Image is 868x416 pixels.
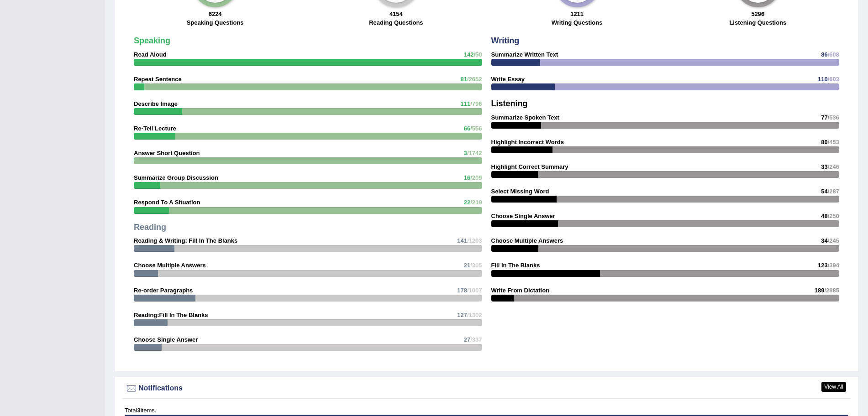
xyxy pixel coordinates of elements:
strong: Write From Dictation [491,287,550,294]
strong: Select Missing Word [491,188,549,195]
span: /50 [473,51,482,58]
strong: 5296 [751,10,764,17]
span: 33 [821,163,827,170]
strong: Listening [491,99,528,108]
strong: Describe Image [134,100,178,107]
strong: Highlight Correct Summary [491,163,568,170]
span: /608 [828,51,839,58]
strong: Answer Short Question [134,150,200,156]
span: 111 [460,100,470,107]
label: Listening Questions [729,18,786,27]
div: Total items. [125,406,848,415]
span: /1203 [467,237,482,244]
strong: Respond To A Situation [134,199,200,206]
strong: Highlight Incorrect Words [491,139,564,146]
span: /287 [828,188,839,195]
strong: Summarize Spoken Text [491,114,559,121]
span: 16 [464,174,470,181]
span: 141 [457,237,467,244]
strong: Repeat Sentence [134,76,182,83]
span: 178 [457,287,467,294]
span: 48 [821,213,827,219]
span: /556 [470,125,482,132]
strong: Speaking [134,36,170,45]
span: 34 [821,237,827,244]
span: /337 [470,336,482,343]
span: 54 [821,188,827,195]
span: /245 [828,237,839,244]
strong: Choose Single Answer [134,336,198,343]
span: 80 [821,139,827,146]
strong: 4154 [389,10,403,17]
span: 21 [464,262,470,269]
strong: 6224 [209,10,222,17]
span: 22 [464,199,470,206]
span: /209 [470,174,482,181]
span: 127 [457,312,467,318]
span: 3 [464,150,467,156]
strong: Reading [134,223,166,232]
span: 142 [464,51,474,58]
span: /1742 [467,150,482,156]
a: View All [821,382,846,392]
strong: Choose Multiple Answers [491,237,563,244]
strong: Re-Tell Lecture [134,125,176,132]
span: /796 [470,100,482,107]
label: Writing Questions [552,18,603,27]
strong: Read Aloud [134,51,167,58]
span: 189 [815,287,825,294]
span: /394 [828,262,839,269]
span: 86 [821,51,827,58]
span: /305 [470,262,482,269]
span: /1302 [467,312,482,318]
span: 77 [821,114,827,121]
span: 66 [464,125,470,132]
b: 3 [137,407,140,414]
strong: Choose Multiple Answers [134,262,206,269]
span: 27 [464,336,470,343]
span: /2885 [824,287,839,294]
strong: Fill In The Blanks [491,262,540,269]
span: /536 [828,114,839,121]
strong: Summarize Group Discussion [134,174,218,181]
label: Reading Questions [369,18,423,27]
div: Notifications [125,382,848,395]
strong: Reading:Fill In The Blanks [134,312,208,318]
span: /2652 [467,76,482,83]
strong: Reading & Writing: Fill In The Blanks [134,237,237,244]
span: /1007 [467,287,482,294]
span: /219 [470,199,482,206]
strong: Writing [491,36,520,45]
span: /250 [828,213,839,219]
strong: 1211 [570,10,584,17]
strong: Write Essay [491,76,525,83]
strong: Re-order Paragraphs [134,287,193,294]
span: /603 [828,76,839,83]
span: /453 [828,139,839,146]
label: Speaking Questions [187,18,244,27]
span: 81 [460,76,467,83]
strong: Choose Single Answer [491,213,555,219]
span: 123 [818,262,828,269]
strong: Summarize Written Text [491,51,558,58]
span: 110 [818,76,828,83]
span: /246 [828,163,839,170]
